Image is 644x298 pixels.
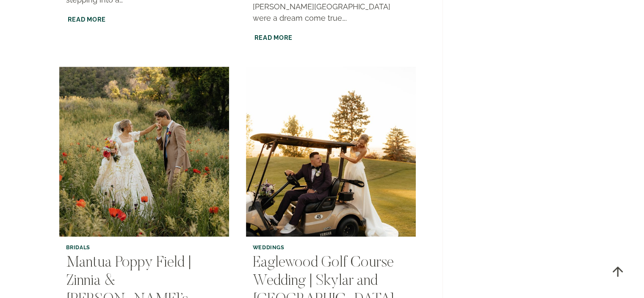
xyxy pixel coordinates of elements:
[604,258,631,285] a: Scroll to top
[253,32,294,43] a: Read More
[246,67,416,237] a: Eaglewood Golf Course Wedding | Skylar and Stockton
[253,244,285,250] a: Weddings
[66,244,90,250] a: Bridals
[246,67,416,237] img: bride and groom riding a golf cart
[59,67,229,237] img: Mantua Poppy Field | Zinnia & Royce’s Bridals
[66,14,108,25] a: Read More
